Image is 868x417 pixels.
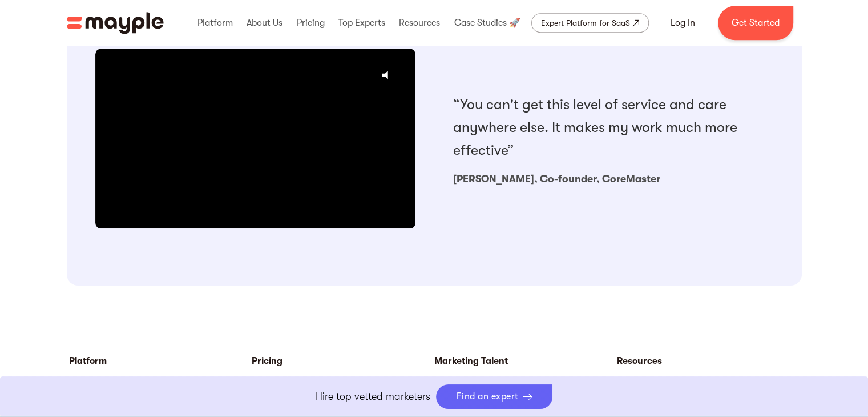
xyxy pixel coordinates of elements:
[617,354,800,368] div: Resources
[316,389,430,404] p: Hire top vetted marketers
[244,5,285,41] div: About Us
[252,354,434,368] a: Pricing
[67,12,164,34] a: home
[67,12,164,34] img: Mayple logo
[453,93,773,162] div: “You can't get this level of service and care anywhere else. It makes my work much more effective”
[336,5,388,41] div: Top Experts
[453,173,660,185] div: [PERSON_NAME], Co-founder, CoreMaster
[69,375,252,395] a: Overview
[434,354,617,368] div: Marketing Talent
[373,59,404,90] button: Click for sound
[396,5,443,41] div: Resources
[252,375,434,395] a: Paid advertising
[434,375,617,395] a: Why work with Mayple
[657,9,709,37] a: Log In
[69,354,252,368] div: Platform
[617,375,800,395] a: Blog
[457,391,519,402] div: Find an expert
[293,5,327,41] div: Pricing
[531,13,649,33] a: Expert Platform for SaaS
[718,6,793,40] a: Get Started
[195,5,236,41] div: Platform
[541,16,630,30] div: Expert Platform for SaaS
